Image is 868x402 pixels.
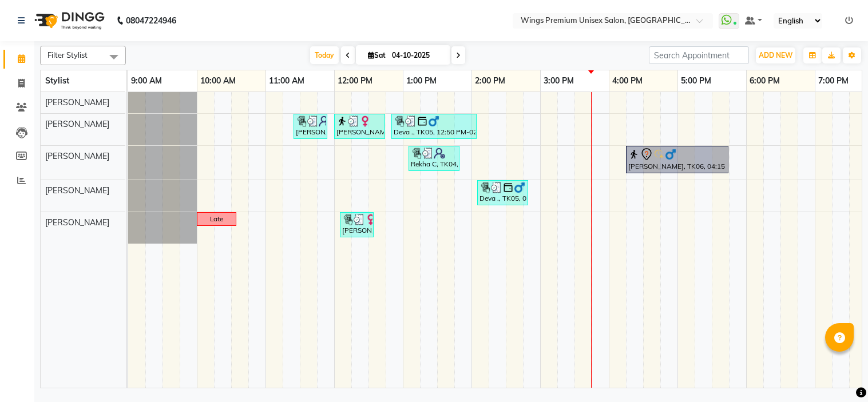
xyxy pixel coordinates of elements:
input: Search Appointment [649,46,749,64]
a: 11:00 AM [266,73,307,89]
a: 7:00 PM [815,73,851,89]
a: 5:00 PM [678,73,714,89]
span: Sat [365,51,389,59]
div: Deva ., TK05, 12:50 PM-02:05 PM, Hair Cut - [DEMOGRAPHIC_DATA] (Wash & Styling - Hair Styling - 3... [393,116,475,137]
a: 3:00 PM [541,73,577,89]
div: [PERSON_NAME], TK06, 04:15 PM-05:45 PM, Natural Root Touch Up - 2 Inches - Hair Colors [627,148,727,172]
div: [PERSON_NAME], TK02, 12:00 PM-12:45 PM, Hair Cut - [DEMOGRAPHIC_DATA] (Wash & Styling) - Hair Sty... [335,116,384,137]
div: Late [210,214,223,224]
a: 6:00 PM [747,73,783,89]
button: ADD NEW [756,47,795,63]
a: 2:00 PM [472,73,508,89]
div: [PERSON_NAME], TK01, 11:25 AM-11:55 AM, Kids Hair Cut - Boy (Without Wash) - Hair Styling - 4 [295,116,326,137]
span: Stylist [45,75,69,86]
span: [PERSON_NAME] [45,119,109,129]
a: 12:00 PM [335,73,375,89]
span: [PERSON_NAME] [45,151,109,161]
div: Rekha C, TK04, 01:05 PM-01:50 PM, Hair Cut - [DEMOGRAPHIC_DATA] (Wash & Styling) - Hair Styling - 1 [410,148,458,169]
div: [PERSON_NAME], TK03, 12:05 PM-12:35 PM, Forehead - THREADING,Eyebrow - THREADING [341,214,372,236]
span: [PERSON_NAME] [45,97,109,108]
span: [PERSON_NAME] [45,217,109,228]
b: 08047224946 [126,5,176,37]
a: 1:00 PM [403,73,439,89]
span: [PERSON_NAME] [45,185,109,196]
span: Today [310,46,339,64]
iframe: chat widget [820,356,857,391]
div: Deva ., TK05, 02:05 PM-02:50 PM, Foot Massage [478,182,527,204]
span: Filter Stylist [47,50,88,59]
a: 9:00 AM [128,73,165,89]
span: ADD NEW [759,51,792,59]
input: 2025-10-04 [389,47,446,64]
a: 4:00 PM [609,73,645,89]
img: logo [29,5,108,37]
a: 10:00 AM [197,73,239,89]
